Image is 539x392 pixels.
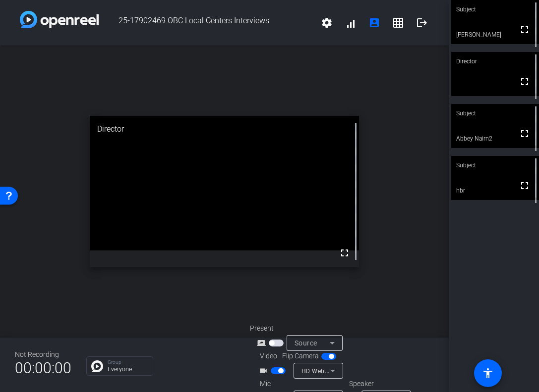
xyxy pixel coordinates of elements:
[15,356,71,380] span: 00:00:00
[519,24,531,36] mat-icon: fullscreen
[451,156,539,175] div: Subject
[368,17,380,29] mat-icon: account_box
[482,367,494,379] mat-icon: accessibility
[108,360,148,365] p: Group
[15,349,71,360] div: Not Recording
[519,180,531,192] mat-icon: fullscreen
[91,360,103,372] img: Chat Icon
[519,128,531,140] mat-icon: fullscreen
[301,367,392,375] span: HD Webcam C615 (046d:082c)
[260,351,277,361] span: Video
[20,11,99,28] img: white-gradient.svg
[250,379,349,389] div: Mic
[392,17,404,29] mat-icon: grid_on
[416,17,428,29] mat-icon: logout
[99,11,315,35] span: 25-17902469 OBC Local Centers Interviews
[339,11,362,35] button: signal_cellular_alt
[108,366,148,372] p: Everyone
[259,365,271,377] mat-icon: videocam_outline
[349,379,409,389] div: Speaker
[321,17,333,29] mat-icon: settings
[339,247,351,259] mat-icon: fullscreen
[451,52,539,71] div: Director
[90,116,359,143] div: Director
[282,351,319,361] span: Flip Camera
[295,339,317,347] span: Source
[257,337,269,349] mat-icon: screen_share_outline
[250,323,349,334] div: Present
[451,104,539,123] div: Subject
[519,76,531,88] mat-icon: fullscreen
